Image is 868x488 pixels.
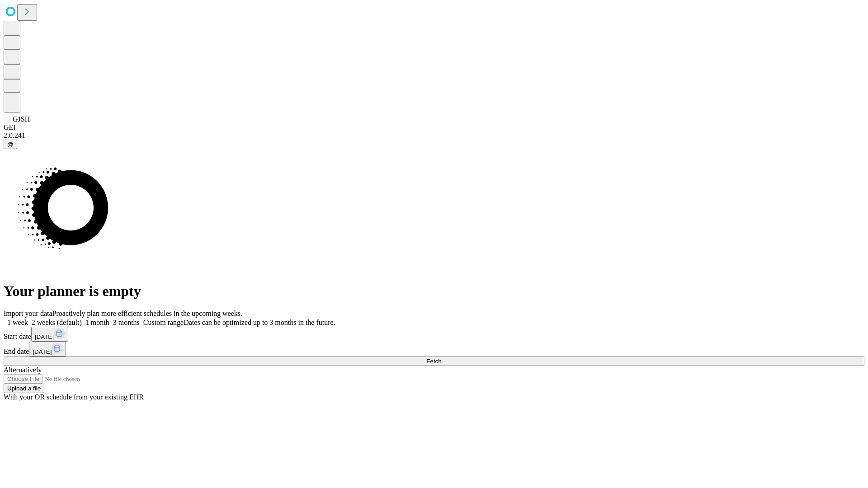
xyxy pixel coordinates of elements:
span: Alternatively [4,366,42,374]
span: Import your data [4,310,52,317]
span: Proactively plan more efficient schedules in the upcoming weeks. [52,310,242,317]
button: @ [4,140,17,149]
div: GEI [4,123,864,131]
span: 1 week [7,319,28,326]
span: 2 weeks (default) [32,319,82,326]
button: [DATE] [31,327,68,342]
span: [DATE] [35,333,54,340]
span: @ [7,141,14,148]
span: 3 months [113,319,140,326]
span: GJSH [13,115,30,123]
span: Custom range [143,319,184,326]
span: 1 month [85,319,109,326]
div: Start date [4,327,864,342]
button: [DATE] [29,342,66,357]
span: With your OR schedule from your existing EHR [4,393,144,401]
button: Upload a file [4,384,44,393]
span: Fetch [426,358,441,365]
h1: Your planner is empty [4,283,864,300]
div: 2.0.241 [4,131,864,140]
span: Dates can be optimized up to 3 months in the future. [184,319,335,326]
div: End date [4,342,864,357]
button: Fetch [4,357,864,366]
span: [DATE] [33,348,52,355]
